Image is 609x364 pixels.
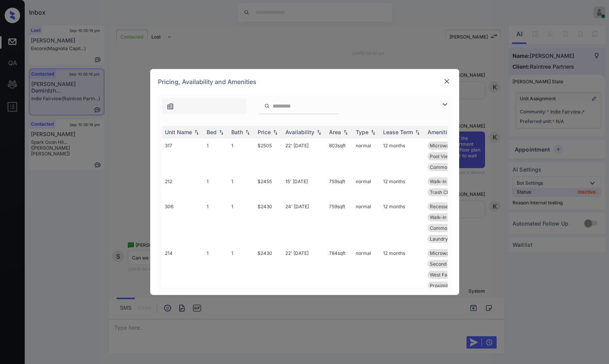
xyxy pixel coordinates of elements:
[228,138,254,174] td: 1
[282,199,326,246] td: 24' [DATE]
[228,199,254,246] td: 1
[162,138,204,174] td: 317
[430,164,473,170] span: Common Area Pla...
[430,272,468,278] span: West Facing Vie...
[430,261,459,267] span: Second Floor
[430,214,464,220] span: Walk-In Closets
[430,225,473,231] span: Common Area Pla...
[356,129,368,135] div: Type
[162,174,204,199] td: 212
[430,179,464,184] span: Walk-In Closets
[282,246,326,293] td: 22' [DATE]
[380,138,424,174] td: 12 months
[326,174,353,199] td: 759 sqft
[285,129,314,135] div: Availability
[228,174,254,199] td: 1
[162,246,204,293] td: 214
[150,69,459,94] div: Pricing, Availability and Amenities
[271,130,279,135] img: sorting
[353,174,380,199] td: normal
[369,130,377,135] img: sorting
[326,246,353,293] td: 784 sqft
[282,138,326,174] td: 22' [DATE]
[380,174,424,199] td: 12 months
[430,236,471,242] span: Laundry Room Pr...
[228,246,254,293] td: 1
[414,130,421,135] img: sorting
[430,143,455,148] span: Microwave
[342,130,349,135] img: sorting
[244,130,251,135] img: sorting
[353,138,380,174] td: normal
[430,283,467,288] span: Proximity to Pa...
[166,103,174,110] img: icon-zuma
[162,199,204,246] td: 306
[430,204,468,209] span: Recessed Ceilin...
[254,138,282,174] td: $2505
[282,174,326,199] td: 15' [DATE]
[326,138,353,174] td: 803 sqft
[204,246,228,293] td: 1
[443,78,451,85] img: close
[204,138,228,174] td: 1
[254,246,282,293] td: $2430
[217,130,225,135] img: sorting
[380,199,424,246] td: 12 months
[383,129,413,135] div: Lease Term
[430,153,451,159] span: Pool View
[193,130,200,135] img: sorting
[329,129,341,135] div: Area
[427,129,453,135] div: Amenities
[440,100,450,109] img: icon-zuma
[258,129,271,135] div: Price
[231,129,243,135] div: Bath
[353,199,380,246] td: normal
[430,189,469,195] span: Trash Chute Pro...
[204,174,228,199] td: 1
[430,250,455,256] span: Microwave
[254,199,282,246] td: $2430
[380,246,424,293] td: 12 months
[204,199,228,246] td: 1
[165,129,192,135] div: Unit Name
[353,246,380,293] td: normal
[315,130,323,135] img: sorting
[264,103,270,110] img: icon-zuma
[207,129,217,135] div: Bed
[326,199,353,246] td: 759 sqft
[254,174,282,199] td: $2455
